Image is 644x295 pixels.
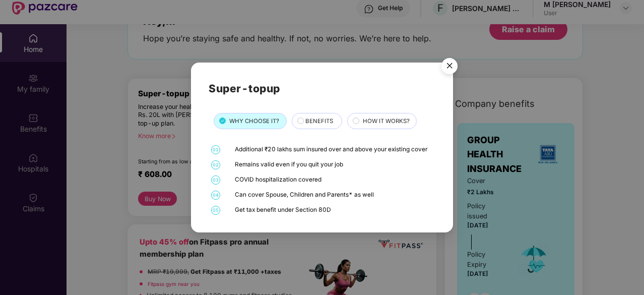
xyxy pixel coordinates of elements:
span: BENEFITS [305,116,333,126]
div: Remains valid even if you quit your job [235,160,433,169]
button: Close [435,53,463,80]
div: COVID hospitalization covered [235,175,433,185]
span: 03 [211,175,220,185]
div: Can cover Spouse, Children and Parents* as well [235,191,433,200]
span: 04 [211,191,220,200]
div: Additional ₹20 lakhs sum insured over and above your existing cover [235,145,433,154]
span: 05 [211,206,220,215]
span: 02 [211,160,220,169]
span: HOW IT WORKS? [363,116,410,126]
span: 01 [211,145,220,154]
img: svg+xml;base64,PHN2ZyB4bWxucz0iaHR0cDovL3d3dy53My5vcmcvMjAwMC9zdmciIHdpZHRoPSI1NiIgaGVpZ2h0PSI1Ni... [435,53,464,82]
div: Get tax benefit under Section 80D [235,206,433,215]
h2: Super-topup [209,80,435,97]
span: WHY CHOOSE IT? [229,116,279,126]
